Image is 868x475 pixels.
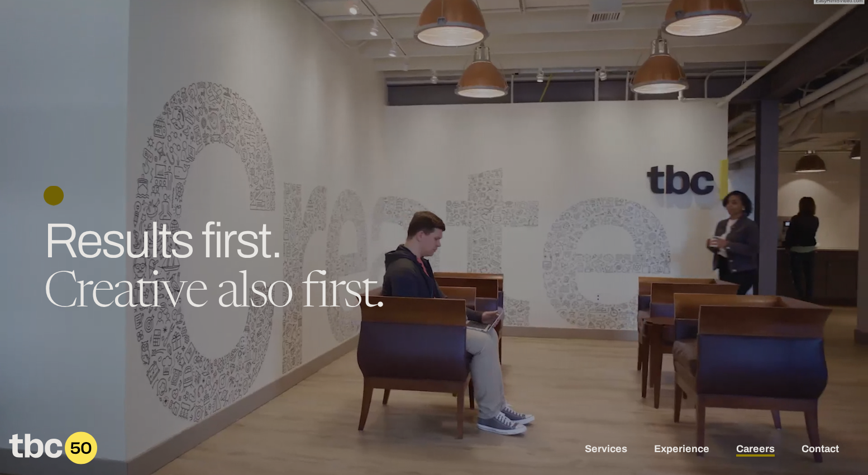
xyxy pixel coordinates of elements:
a: Experience [654,443,709,457]
a: Services [585,443,627,457]
span: Results first. [44,214,282,267]
a: Home [9,457,97,468]
a: Contact [802,443,839,457]
span: Creative also first. [44,270,384,319]
a: Careers [736,443,775,457]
